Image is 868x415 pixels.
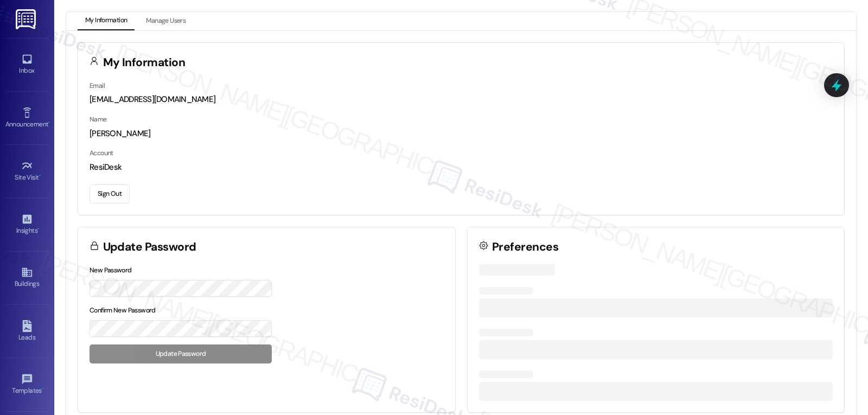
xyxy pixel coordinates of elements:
h3: Update Password [103,241,196,253]
div: [EMAIL_ADDRESS][DOMAIN_NAME] [90,94,833,105]
button: My Information [78,12,135,30]
span: • [39,172,41,180]
label: Email [90,81,105,90]
label: Name [90,115,107,124]
a: Leads [5,317,49,346]
span: • [42,385,43,393]
a: Buildings [5,263,49,292]
label: Confirm New Password [90,306,156,315]
button: Manage Users [138,12,193,30]
a: Insights • [5,210,49,239]
div: [PERSON_NAME] [90,128,833,139]
span: • [48,119,50,126]
label: Account [90,149,113,157]
h3: My Information [103,57,186,68]
a: Templates • [5,370,49,399]
label: New Password [90,266,132,274]
a: Inbox [5,50,49,79]
span: • [37,225,39,233]
a: Site Visit • [5,157,49,186]
div: ResiDesk [90,162,833,173]
img: ResiDesk Logo [16,9,38,29]
h3: Preferences [492,241,558,253]
button: Sign Out [90,184,130,203]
